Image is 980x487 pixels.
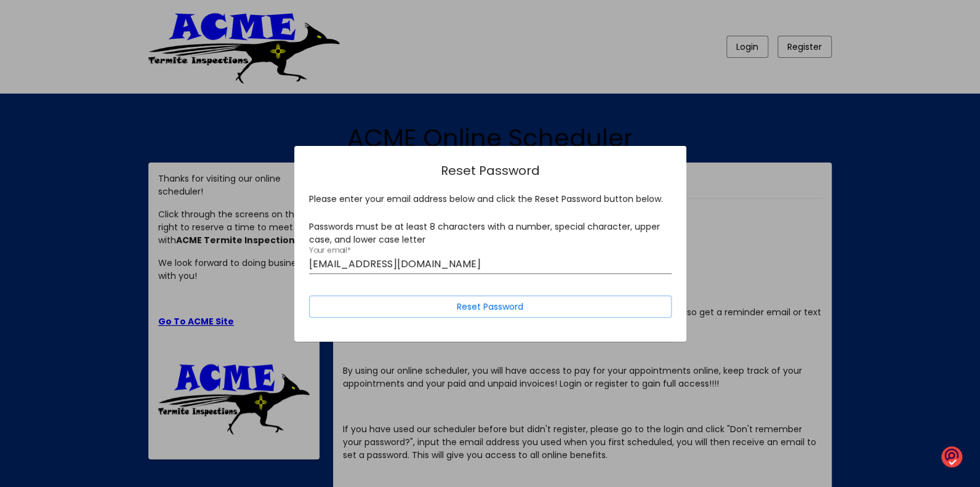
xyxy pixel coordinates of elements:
[309,259,672,270] input: Your email
[309,161,672,180] h1: Reset Password
[309,193,672,206] div: Please enter your email address below and click the Reset Password button below.
[309,296,672,318] button: Register
[457,300,523,313] span: Reset Password
[309,220,672,246] div: Passwords must be at least 8 characters with a number, special character, upper case, and lower c...
[941,446,962,469] img: o1IwAAAABJRU5ErkJggg==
